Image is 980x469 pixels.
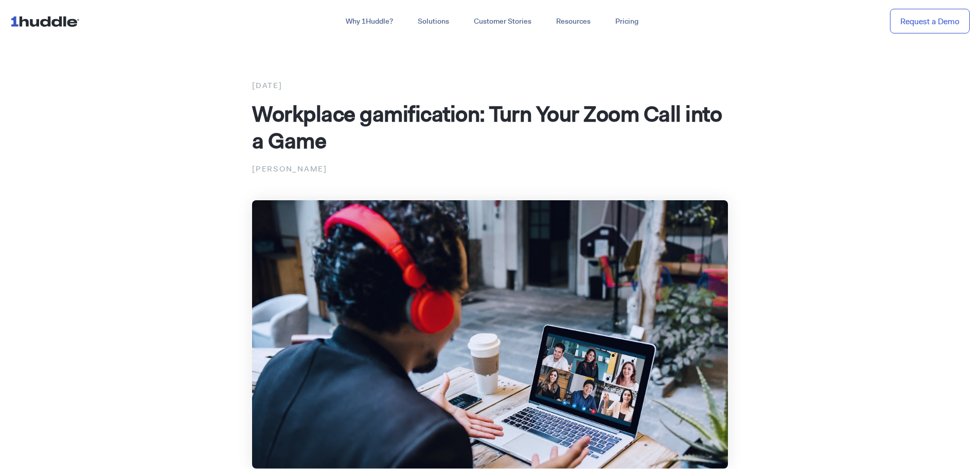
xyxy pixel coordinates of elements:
a: Pricing [603,12,651,31]
a: Customer Stories [461,12,544,31]
div: [DATE] [252,79,728,92]
a: Solutions [405,12,461,31]
a: Resources [544,12,603,31]
p: [PERSON_NAME] [252,162,728,176]
span: Workplace gamification: Turn Your Zoom Call into a Game [252,99,722,155]
a: Why 1Huddle? [333,12,405,31]
img: Young man on a Zoom meeting [252,200,728,468]
a: Request a Demo [890,9,970,34]
img: ... [10,11,84,31]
